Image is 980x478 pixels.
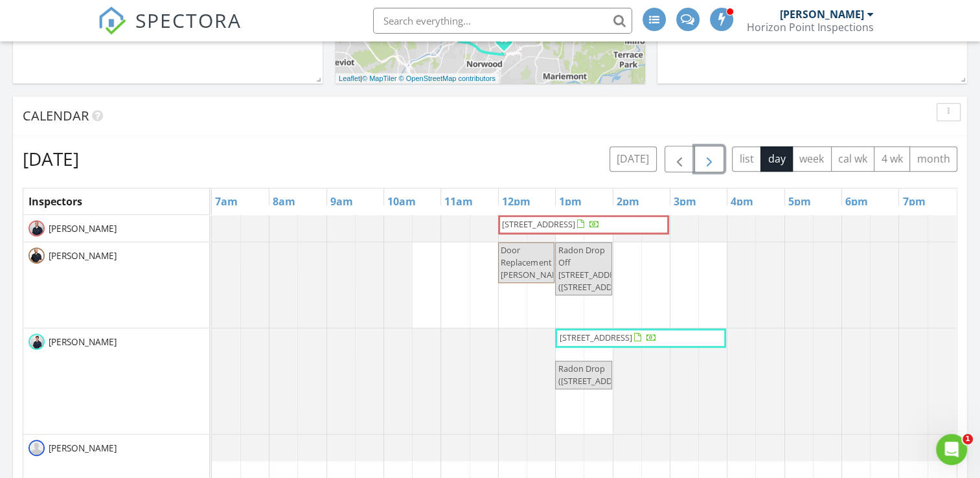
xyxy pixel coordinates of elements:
a: 7am [212,191,241,212]
input: Search everything... [373,8,632,34]
a: 2pm [613,191,643,212]
a: 1pm [556,191,585,212]
span: [STREET_ADDRESS] [559,332,632,343]
div: 2800 Norwood Ave, Cincinnati OH 45212 [504,38,512,46]
span: [PERSON_NAME] [46,336,119,348]
a: 8am [269,191,299,212]
iframe: Intercom live chat [936,434,967,465]
img: headshots1260.jpg [28,334,45,350]
img: headshots1270.jpg [28,220,45,236]
span: Radon Drop Off [STREET_ADDRESS] ([STREET_ADDRESS]) [558,244,635,293]
button: 4 wk [874,146,910,172]
div: Horizon Point Inspections [747,21,874,34]
span: Door Replacement [PERSON_NAME] [501,244,566,280]
a: 3pm [670,191,700,212]
button: Previous day [665,146,695,172]
a: © MapTiler [362,74,397,82]
button: cal wk [831,146,875,172]
span: Calendar [23,107,89,124]
span: SPECTORA [135,6,242,34]
div: [PERSON_NAME] [780,8,864,21]
a: 11am [441,191,476,212]
button: list [732,146,761,172]
img: 448635409_1069519171292534_3646926802987950864_n.jpg [28,247,45,264]
div: | [336,73,499,84]
a: 6pm [842,191,871,212]
h2: [DATE] [23,146,79,172]
a: 7pm [899,191,928,212]
button: [DATE] [610,146,657,172]
span: [PERSON_NAME] [46,222,119,235]
img: default-user-f0147aede5fd5fa78ca7ade42f37bd4542148d508eef1c3d3ea960f66861d68b.jpg [28,440,45,456]
a: © OpenStreetMap contributors [399,74,496,82]
span: [STREET_ADDRESS] [502,218,575,230]
img: The Best Home Inspection Software - Spectora [98,6,126,35]
button: week [792,146,832,172]
a: 12pm [499,191,534,212]
a: Leaflet [339,74,360,82]
button: month [909,146,957,172]
a: 9am [327,191,356,212]
span: [PERSON_NAME] [46,249,119,262]
a: 10am [384,191,419,212]
a: SPECTORA [98,17,242,45]
span: [PERSON_NAME] [46,442,119,455]
button: Next day [694,146,725,172]
a: 4pm [727,191,757,212]
a: 5pm [785,191,814,212]
span: Radon Drop ([STREET_ADDRESS]) [558,363,635,387]
span: Inspectors [28,194,82,209]
button: day [760,146,793,172]
span: 1 [963,434,973,444]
